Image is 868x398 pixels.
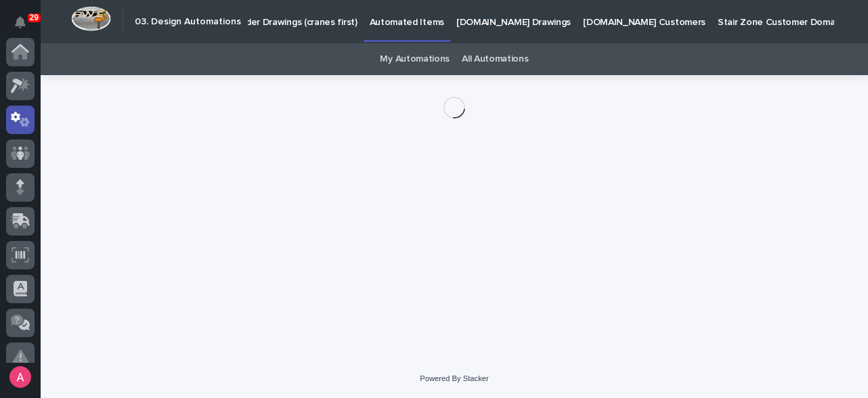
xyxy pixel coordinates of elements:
p: 29 [30,13,39,22]
a: My Automations [380,43,450,75]
a: Powered By Stacker [420,374,488,382]
button: users-avatar [6,363,35,391]
a: All Automations [462,43,528,75]
button: Notifications [6,8,35,37]
h2: 03. Design Automations [135,16,241,28]
img: Workspace Logo [71,6,111,31]
div: Notifications29 [17,16,35,38]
